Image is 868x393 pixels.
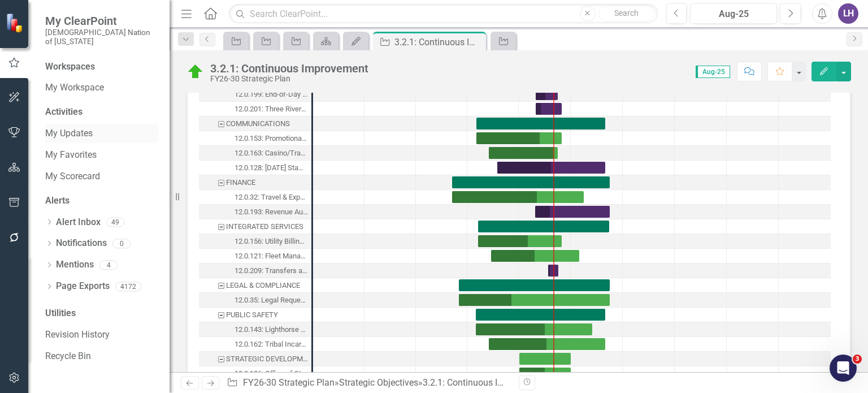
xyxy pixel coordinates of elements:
[478,235,562,247] div: Task: Start date: 2024-03-19 End date: 2025-10-31
[478,221,609,232] div: Task: Start date: 2024-03-19 End date: 2026-09-28
[199,278,311,293] div: LEGAL & COMPLIANCE
[476,118,605,129] div: Task: Start date: 2024-03-05 End date: 2026-08-30
[235,190,308,205] div: 12.0.32: Travel & Expense Management Process
[199,293,311,308] div: 12.0.35: Legal Request Intake Process
[199,264,311,278] div: 12.0.209: Transfers and Dual Rates
[45,307,158,320] div: Utilities
[199,131,311,146] div: Task: Start date: 2024-03-06 End date: 2025-10-31
[112,239,131,248] div: 0
[199,234,311,249] div: Task: Start date: 2024-03-19 End date: 2025-10-31
[227,377,510,390] div: » »
[56,237,107,250] a: Notifications
[45,329,158,342] a: Revision History
[598,6,655,21] button: Search
[394,35,483,49] div: 3.2.1: Continuous Improvement
[235,337,308,352] div: 12.0.162: Tribal Incarceration Processes
[99,260,118,270] div: 4
[199,205,311,219] div: 12.0.193: Revenue Audit Exceptions
[696,66,730,78] span: Aug-25
[459,294,610,306] div: Task: Start date: 2023-11-01 End date: 2026-09-30
[45,195,158,208] div: Alerts
[199,102,311,116] div: Task: Start date: 2025-05-01 End date: 2025-10-31
[45,106,158,119] div: Activities
[45,149,158,162] a: My Favorites
[235,161,308,175] div: 12.0.128: [DATE] Staffing Process
[838,3,858,24] button: LH
[235,87,308,102] div: 12.0.199: End-of-Day Processes - Retail Operations
[235,205,308,219] div: 12.0.193: Revenue Audit Exceptions
[199,116,311,131] div: Task: Start date: 2024-03-05 End date: 2026-08-30
[45,14,158,28] span: My ClearPoint
[199,219,311,234] div: Task: Start date: 2024-03-19 End date: 2026-09-28
[45,350,158,363] a: Recycle Bin
[56,280,110,293] a: Page Exports
[235,131,308,146] div: 12.0.153: Promotional Brief Processes
[199,190,311,205] div: 12.0.32: Travel & Expense Management Process
[536,103,562,115] div: Task: Start date: 2025-05-01 End date: 2025-10-31
[199,87,311,102] div: Task: Start date: 2025-04-28 End date: 2025-09-30
[226,352,308,366] div: STRATEGIC DEVELOPMENT
[339,377,418,388] a: Strategic Objectives
[226,219,303,234] div: INTEGRATED SERVICES
[199,366,311,381] div: 12.0.186: Office of Strategy Reporting Processes
[45,61,95,74] div: Workspaces
[56,258,94,271] a: Mentions
[199,308,311,322] div: Task: Start date: 2024-03-01 End date: 2026-08-31
[694,7,773,21] div: Aug-25
[452,176,610,188] div: Task: Start date: 2023-09-14 End date: 2026-09-30
[199,87,311,102] div: 12.0.199: End-of-Day Processes - Retail Operations
[548,265,558,277] div: Task: Start date: 2025-07-25 End date: 2025-10-06
[199,308,311,322] div: PUBLIC SAFETY
[226,308,278,322] div: PUBLIC SAFETY
[199,322,311,337] div: Task: Start date: 2024-03-01 End date: 2026-05-31
[536,88,558,100] div: Task: Start date: 2025-04-28 End date: 2025-09-30
[476,132,562,144] div: Task: Start date: 2024-03-06 End date: 2025-10-31
[199,205,311,219] div: Task: Start date: 2025-04-25 End date: 2026-09-30
[519,353,571,365] div: Task: Start date: 2025-01-06 End date: 2025-12-31
[235,234,308,249] div: 12.0.156: Utility Billing Process
[199,278,311,293] div: Task: Start date: 2023-11-01 End date: 2026-09-30
[199,264,311,278] div: Task: Start date: 2025-07-25 End date: 2025-10-06
[226,278,300,293] div: LEGAL & COMPLIANCE
[423,377,548,388] div: 3.2.1: Continuous Improvement
[199,322,311,337] div: 12.0.143: Lighthorse Workforce Management
[226,116,290,131] div: COMMUNICATIONS
[6,13,25,33] img: ClearPoint Strategy
[229,4,657,24] input: Search ClearPoint...
[226,175,255,190] div: FINANCE
[199,131,311,146] div: 12.0.153: Promotional Brief Processes
[476,323,592,335] div: Task: Start date: 2024-03-01 End date: 2026-05-31
[106,218,124,227] div: 49
[199,352,311,366] div: Task: Start date: 2025-01-06 End date: 2025-12-31
[199,337,311,352] div: Task: Start date: 2024-06-03 End date: 2026-08-31
[199,146,311,161] div: 12.0.163: Casino/Travel Plaza Comp Redemption
[535,206,610,218] div: Task: Start date: 2025-04-25 End date: 2026-09-30
[235,146,308,161] div: 12.0.163: Casino/Travel Plaza Comp Redemption
[235,249,308,264] div: 12.0.121: Fleet Management
[199,175,311,190] div: Task: Start date: 2023-09-14 End date: 2026-09-30
[115,282,141,291] div: 4172
[489,338,605,350] div: Task: Start date: 2024-06-03 End date: 2026-08-31
[199,161,311,175] div: 12.0.128: Labor Day Staffing Process
[199,337,311,352] div: 12.0.162: Tribal Incarceration Processes
[45,170,158,183] a: My Scorecard
[199,116,311,131] div: COMMUNICATIONS
[45,127,158,140] a: My Updates
[199,234,311,249] div: 12.0.156: Utility Billing Process
[459,279,610,291] div: Task: Start date: 2023-11-01 End date: 2026-09-30
[199,190,311,205] div: Task: Start date: 2023-09-14 End date: 2026-03-31
[186,63,205,81] img: On Target
[497,162,605,174] div: Task: Start date: 2024-08-01 End date: 2026-08-31
[199,175,311,190] div: FINANCE
[491,250,579,262] div: Task: Start date: 2024-06-18 End date: 2026-02-28
[690,3,777,24] button: Aug-25
[235,102,308,116] div: 12.0.201: Three Rivers Financial Reconciliation & Reporting
[199,249,311,264] div: 12.0.121: Fleet Management
[489,147,558,159] div: Task: Start date: 2024-06-01 End date: 2025-09-30
[199,161,311,175] div: Task: Start date: 2024-08-01 End date: 2026-08-31
[243,377,335,388] a: FY26-30 Strategic Plan
[56,216,101,229] a: Alert Inbox
[199,366,311,381] div: Task: Start date: 2025-01-06 End date: 2025-12-31
[199,219,311,234] div: INTEGRATED SERVICES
